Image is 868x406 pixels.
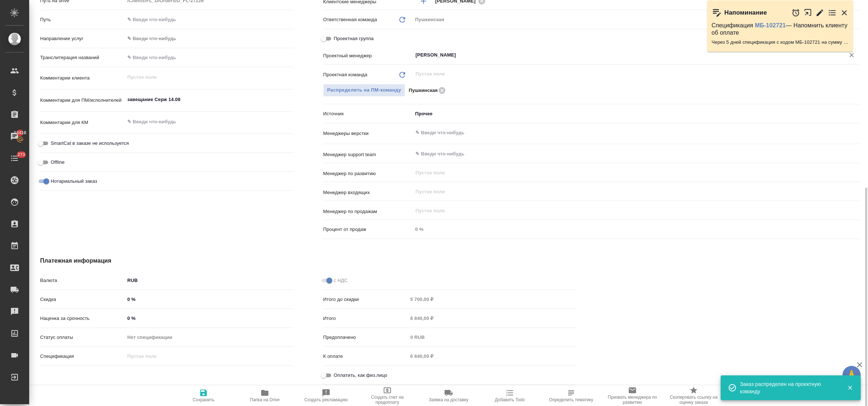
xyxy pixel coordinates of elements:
button: Открыть в новой вкладке [804,5,812,20]
textarea: завещание Серж 14.08 [125,93,294,106]
p: Валюта [40,277,125,284]
p: Проектная команда [323,71,367,78]
button: Распределить на ПМ-команду [323,84,405,97]
span: 273 [13,151,30,158]
button: Призвать менеджера по развитию [602,386,663,406]
p: Статус оплаты [40,334,125,341]
button: Open [856,153,857,155]
span: Создать счет на предоплату [361,395,414,405]
p: Напоминание [724,9,767,16]
button: Закрыть [842,384,857,391]
button: Сохранить [173,386,234,406]
button: Редактировать [815,8,824,17]
p: Менеджеры верстки [323,130,412,137]
input: Пустое поле [412,224,860,235]
span: с НДС [334,277,348,284]
button: Заявка на доставку [418,386,479,406]
button: Отложить [791,8,800,17]
p: Итого [323,315,408,322]
p: Комментарии для КМ [40,119,125,126]
input: Пустое поле [415,168,843,177]
input: ✎ Введи что-нибудь [415,128,833,137]
input: ✎ Введи что-нибудь [125,313,294,324]
p: Проектный менеджер [323,52,412,59]
p: Комментарии клиента [40,74,125,82]
p: Предоплачено [323,334,408,341]
a: 13416 [2,127,27,146]
span: SmartCat в заказе не используется [51,140,129,147]
button: 🙏 [842,366,861,384]
button: Закрыть [840,8,849,17]
span: Скопировать ссылку на оценку заказа [667,395,720,405]
p: Пушкинская [409,87,438,94]
input: Пустое поле [408,313,577,324]
p: Менеджер по продажам [323,208,412,215]
button: Создать рекламацию [295,386,357,406]
p: Итого до скидки [323,296,408,303]
span: Распределить на ПМ-команду [327,86,401,94]
button: Open [856,132,857,134]
span: Определить тематику [549,397,593,402]
button: Создать счет на предоплату [357,386,418,406]
input: Пустое поле [408,294,577,305]
input: ✎ Введи что-нибудь [415,149,833,158]
p: Через 5 дней спецификация с кодом МБ-102721 на сумму 2880 RUB будет просрочена [712,39,849,46]
span: Нотариальный заказ [51,178,97,185]
span: Сохранить [193,397,214,402]
span: Добавить Todo [495,397,525,402]
a: МБ-102721 [755,22,786,28]
p: К оплате [323,353,408,360]
p: Ответственная команда [323,16,377,23]
p: Скидка [40,296,125,303]
p: Спецификация — Напомнить клиенту об оплате [712,22,849,36]
p: Направление услуг [40,35,125,42]
p: Наценка за срочность [40,315,125,322]
input: Пустое поле [415,187,843,196]
input: ✎ Введи что-нибудь [125,52,294,63]
div: ✎ Введи что-нибудь [127,35,285,42]
input: Пустое поле [408,332,577,343]
span: Создать рекламацию [305,397,348,402]
span: Папка на Drive [250,397,280,402]
input: ✎ Введи что-нибудь [125,14,294,25]
button: Добавить Todo [479,386,540,406]
p: Спецификация [40,353,125,360]
button: Определить тематику [540,386,602,406]
p: Менеджер по развитию [323,170,412,177]
div: Пушкинская [412,13,860,26]
div: Заказ распределен на проектную команду [740,380,836,395]
div: RUB [125,274,294,287]
span: Проектная группа [334,35,373,42]
div: Нет спецификации [125,331,294,344]
button: Перейти в todo [828,8,837,17]
span: 13416 [9,129,31,136]
span: Заявка на доставку [429,397,468,402]
input: Пустое поле [415,70,843,78]
span: Offline [51,159,65,166]
p: Комментарии для ПМ/исполнителей [40,97,125,104]
button: Папка на Drive [234,386,295,406]
div: ✎ Введи что-нибудь [125,32,294,45]
p: Менеджер support team [323,151,412,158]
p: Процент от продаж [323,226,412,233]
p: Менеджер входящих [323,189,412,196]
button: Скопировать ссылку на оценку заказа [663,386,724,406]
p: Транслитерация названий [40,54,125,61]
input: ✎ Введи что-нибудь [125,294,294,305]
input: Пустое поле [408,351,577,361]
input: Пустое поле [415,206,843,215]
div: Прочее [412,108,860,120]
p: Путь [40,16,125,23]
span: 🙏 [845,367,858,383]
span: Оплатить, как физ.лицо [334,372,387,379]
input: Пустое поле [125,351,294,361]
h4: Платежная информация [40,256,577,265]
span: Призвать менеджера по развитию [606,395,659,405]
p: Источник [323,110,412,117]
a: 273 [2,149,27,167]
